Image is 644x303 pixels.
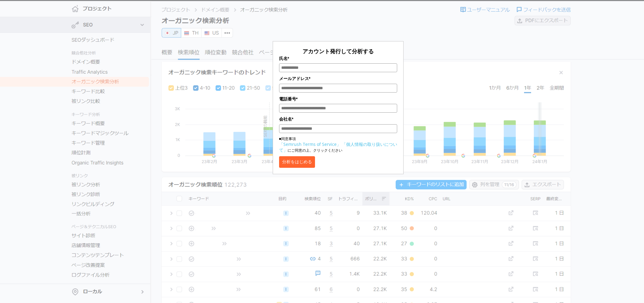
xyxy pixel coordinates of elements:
label: メールアドレス* [279,75,397,82]
label: 電話番号* [279,96,397,102]
button: 分析をはじめる [279,156,315,168]
a: 「Semrush Terms of Service」 [279,141,341,147]
span: アカウント発行して分析する [303,48,374,55]
p: ■同意事項 にご同意の上、クリックください [279,136,397,153]
a: 「個人情報の取り扱いについて」 [279,141,397,153]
